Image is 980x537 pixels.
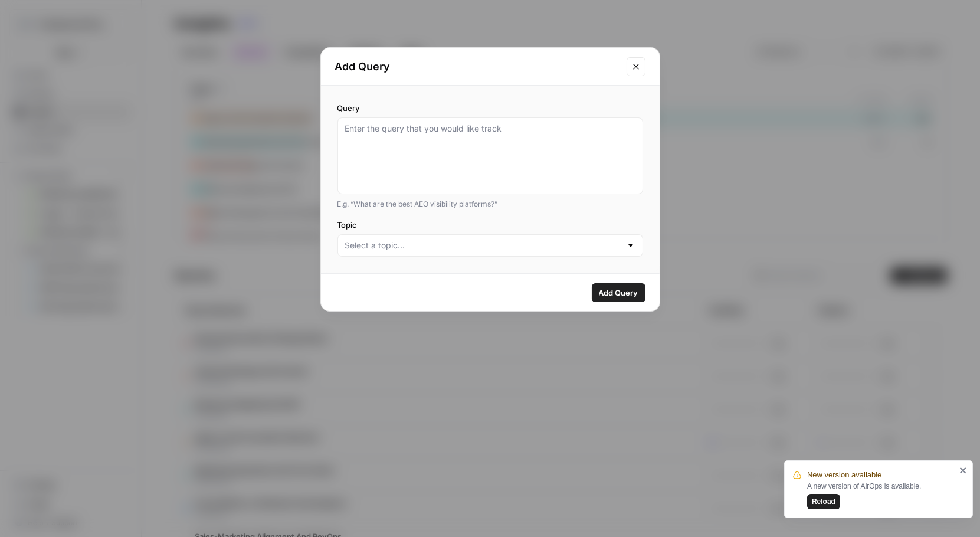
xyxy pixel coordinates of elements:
[807,469,881,481] span: New version available
[959,466,968,475] button: close
[812,496,835,507] span: Reload
[337,102,643,114] label: Query
[592,283,645,302] button: Add Query
[627,57,645,76] button: Close modal
[807,481,956,509] div: A new version of AirOps is available.
[337,199,643,209] div: E.g. “What are the best AEO visibility platforms?”
[337,219,643,231] label: Topic
[335,58,620,75] h2: Add Query
[345,240,621,251] input: Select a topic...
[599,287,638,299] span: Add Query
